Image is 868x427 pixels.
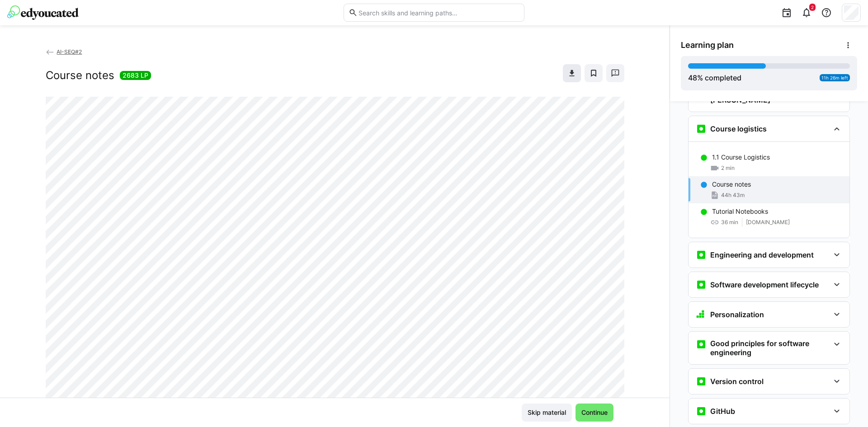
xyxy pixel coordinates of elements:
h3: GitHub [710,407,735,416]
h3: Personalization [710,310,764,319]
a: AI-SEQ#2 [46,48,82,55]
button: Skip material [522,404,572,422]
span: AI-SEQ#2 [57,48,82,55]
span: [DOMAIN_NAME] [746,219,790,226]
span: Skip material [526,408,567,417]
h3: Good principles for software engineering [710,339,830,357]
span: 11h 26m left [821,75,848,80]
button: Continue [576,404,613,422]
span: 2683 LP [123,71,148,80]
input: Search skills and learning paths… [358,9,519,17]
span: 2 [811,5,814,10]
h3: Course logistics [710,124,767,133]
h3: Version control [710,377,764,386]
p: Course notes [712,180,751,189]
span: Continue [580,408,609,417]
div: % completed [688,72,741,83]
h3: Software development lifecycle [710,280,819,289]
p: 1.1 Course Logistics [712,153,770,162]
span: 48 [688,73,697,82]
h2: Course notes [46,69,114,82]
span: 2 min [721,164,735,172]
p: Tutorial Notebooks [712,207,768,216]
span: Learning plan [681,40,734,50]
span: 36 min [721,219,738,226]
span: 44h 43m [721,192,745,199]
h3: Engineering and development [710,250,814,259]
